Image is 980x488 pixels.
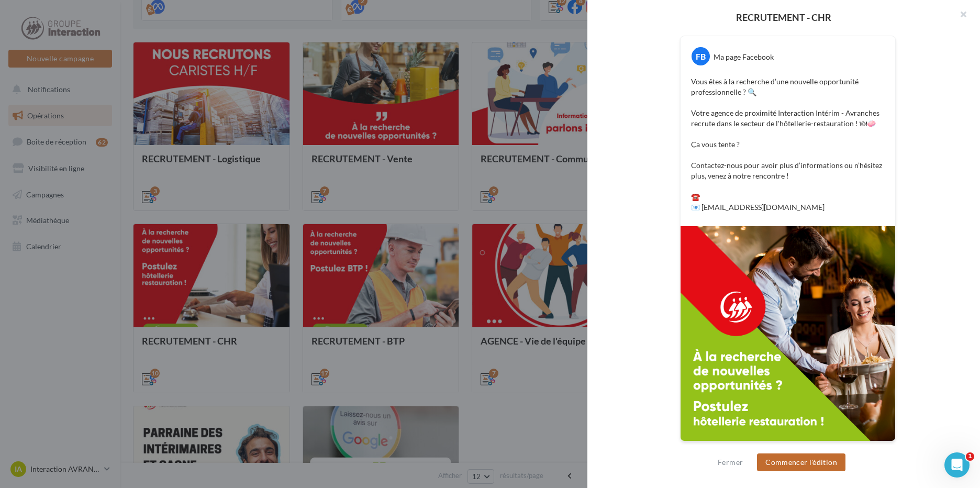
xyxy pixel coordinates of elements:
[680,441,896,455] div: La prévisualisation est non-contractuelle
[714,456,747,469] button: Fermer
[692,47,710,65] div: FB
[966,452,974,461] span: 1
[944,452,970,478] iframe: Intercom live chat
[714,52,774,62] div: Ma page Facebook
[757,453,845,471] button: Commencer l'édition
[691,76,885,213] p: Vous êtes à la recherche d’une nouvelle opportunité professionnelle ? 🔍 Votre agence de proximité...
[604,13,963,22] div: RECRUTEMENT - CHR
